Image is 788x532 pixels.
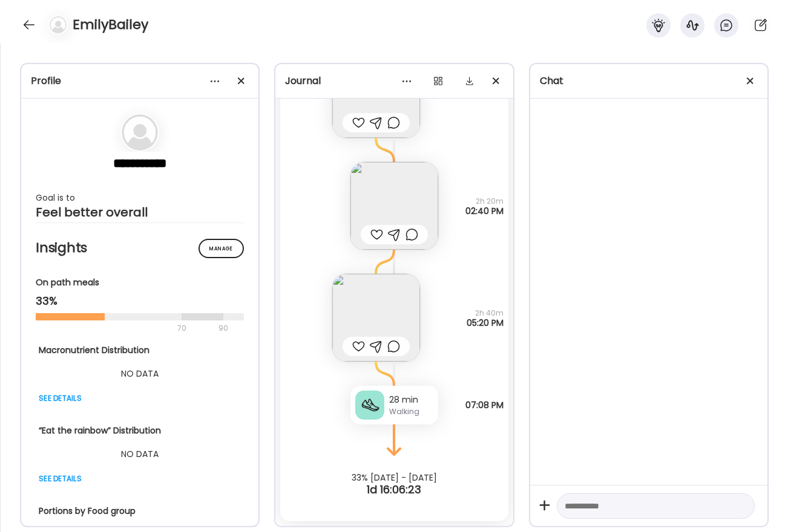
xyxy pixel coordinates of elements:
[465,196,504,206] span: 2h 20m
[36,190,244,205] div: Goal is to
[275,473,513,482] div: 33% [DATE] - [DATE]
[73,15,148,34] h4: EmilyBailey
[39,366,241,381] div: NO DATA
[467,318,504,328] span: 05:20 PM
[39,505,241,517] div: Portions by Food group
[389,406,433,417] div: Walking
[36,294,244,308] div: 33%
[465,206,504,216] span: 02:40 PM
[285,74,503,88] div: Journal
[540,74,758,88] div: Chat
[332,274,420,362] img: images%2F60JJmzVlTSOtwnyeeeHYhT7UCbB2%2FlTHm0q9QSNvZVSDVoGKm%2FMrxDWyUf1qtUcYVJkuoR_240
[467,308,504,318] span: 2h 40m
[36,239,244,257] h2: Insights
[39,447,241,461] div: NO DATA
[39,344,241,357] div: Macronutrient Distribution
[389,394,433,406] div: 28 min
[36,321,215,336] div: 70
[275,482,513,497] div: 1d 16:06:23
[50,16,67,33] img: bg-avatar-default.svg
[199,239,244,258] div: Manage
[350,162,438,250] img: images%2F60JJmzVlTSOtwnyeeeHYhT7UCbB2%2FNPdGutBQOgyG9sLkg6jb%2F2pkw5YYgINxeV276YzM4_240
[122,114,158,151] img: bg-avatar-default.svg
[217,321,229,336] div: 90
[39,424,241,437] div: “Eat the rainbow” Distribution
[36,205,244,219] div: Feel better overall
[470,89,504,99] span: 12:20 PM
[465,400,504,410] span: 07:08 PM
[31,74,249,88] div: Profile
[36,276,244,289] div: On path meals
